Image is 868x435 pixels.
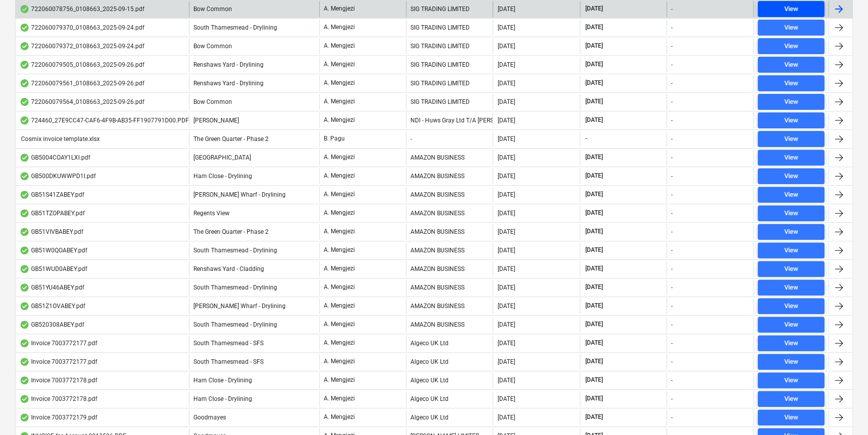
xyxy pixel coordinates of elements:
div: AMAZON BUSINESS [406,242,493,258]
div: View [784,301,798,312]
button: View [758,317,824,333]
span: [DATE] [584,413,604,421]
p: A. Mengjezi [324,60,355,69]
div: 722060079564_0108663_2025-09-26.pdf [20,98,144,106]
button: View [758,75,824,91]
div: View [784,319,798,331]
div: 722060079372_0108663_2025-09-24.pdf [20,42,144,50]
span: [DATE] [584,42,604,50]
div: View [784,412,798,423]
button: View [758,261,824,277]
div: NDI - Huws Gray Ltd T/A [PERSON_NAME] [406,112,493,128]
div: OCR finished [20,339,30,347]
span: South Thamesmead - Drylining [193,24,277,31]
div: GB500DKUWWPD1I.pdf [20,172,96,180]
span: Bow Common [193,43,232,50]
div: GB51S41ZABEY.pdf [20,191,84,199]
div: 722060078756_0108663_2025-09-15.pdf [20,5,144,13]
div: AMAZON BUSINESS [406,224,493,240]
div: [DATE] [497,80,515,87]
div: [DATE] [497,284,515,291]
span: Renshaws Yard - Cladding [193,265,264,272]
div: GB51VIVBABEY.pdf [20,228,83,236]
div: Invoice 7003772178.pdf [20,395,97,403]
div: OCR finished [20,321,30,329]
p: A. Mengjezi [324,227,355,236]
div: [DATE] [497,117,515,124]
button: View [758,57,824,73]
span: [DATE] [584,153,604,162]
div: [DATE] [497,6,515,13]
span: [DATE] [584,320,604,329]
span: Regents View [193,210,230,217]
div: 722060079561_0108663_2025-09-26.pdf [20,79,144,87]
div: View [784,226,798,238]
div: OCR finished [20,98,30,106]
p: A. Mengjezi [324,23,355,32]
div: OCR finished [20,283,30,292]
div: SIG TRADING LIMITED [406,38,493,54]
div: View [784,22,798,34]
span: Renshaws Yard - Drylining [193,61,264,68]
p: A. Mengjezi [324,376,355,384]
button: View [758,372,824,388]
div: GB5004COAY1LXI.pdf [20,154,90,162]
span: Camden Goods Yard [193,154,251,161]
span: South Thamesmead - SFS [193,358,264,365]
span: [DATE] [584,357,604,366]
div: AMAZON BUSINESS [406,279,493,296]
div: [DATE] [497,191,515,198]
div: [DATE] [497,135,515,142]
span: [DATE] [584,302,604,310]
p: A. Mengjezi [324,190,355,199]
div: OCR finished [20,191,30,199]
div: AMAZON BUSINESS [406,298,493,314]
div: [DATE] [497,303,515,310]
button: View [758,335,824,351]
div: AMAZON BUSINESS [406,261,493,277]
div: - [671,43,673,50]
div: [DATE] [497,98,515,105]
div: Invoice 7003772177.pdf [20,339,97,347]
div: - [671,358,673,365]
div: OCR finished [20,413,30,421]
div: GB51YU46ABEY.pdf [20,283,84,292]
span: Ham Close - Drylining [193,173,252,180]
div: - [671,135,673,142]
div: SIG TRADING LIMITED [406,94,493,110]
div: - [671,80,673,87]
p: A. Mengjezi [324,394,355,403]
div: [DATE] [497,43,515,50]
div: OCR finished [20,228,30,236]
span: [DATE] [584,97,604,106]
p: A. Mengjezi [324,5,355,13]
span: Bow Common [193,6,232,13]
div: - [671,265,673,272]
div: View [784,96,798,108]
div: - [671,210,673,217]
div: SIG TRADING LIMITED [406,75,493,91]
div: - [671,395,673,402]
span: [DATE] [584,116,604,124]
div: View [784,208,798,219]
div: - [671,173,673,180]
div: View [784,133,798,145]
div: OCR finished [20,42,30,50]
div: - [671,377,673,384]
span: [DATE] [584,172,604,180]
div: AMAZON BUSINESS [406,205,493,221]
div: OCR finished [20,209,30,217]
div: 722060079505_0108663_2025-09-26.pdf [20,61,144,69]
div: 724460_27E9CC47-CAF6-4F9B-AB35-FF1907791D00.PDF [20,116,189,124]
iframe: Chat Widget [818,387,868,435]
div: View [784,41,798,52]
div: OCR finished [20,61,30,69]
div: - [671,117,673,124]
span: South Thamesmead - Drylining [193,247,277,254]
span: [DATE] [584,283,604,292]
div: AMAZON BUSINESS [406,168,493,184]
div: View [784,245,798,256]
div: OCR finished [20,79,30,87]
div: [DATE] [497,265,515,272]
span: [DATE] [584,394,604,403]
